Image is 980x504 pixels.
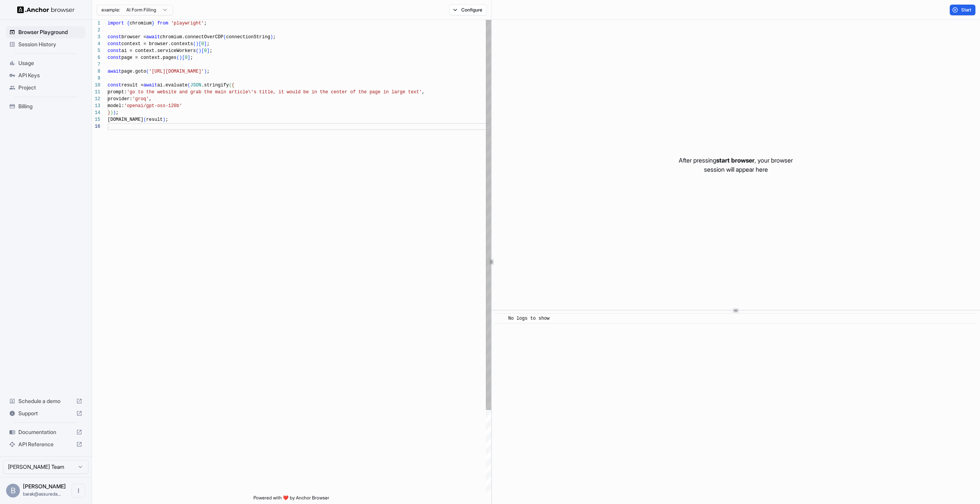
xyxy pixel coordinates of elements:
[146,117,163,122] span: result
[403,89,422,95] span: e text'
[950,5,975,15] button: Start
[92,82,100,89] div: 10
[18,59,82,67] span: Usage
[146,69,149,74] span: (
[6,426,85,438] div: Documentation
[108,21,124,26] span: import
[6,395,85,407] div: Schedule a demo
[152,21,154,26] span: }
[108,89,127,95] span: prompt:
[223,34,226,40] span: (
[92,102,100,109] div: 13
[92,54,100,61] div: 6
[265,89,402,95] span: tle, it would be in the center of the page in larg
[165,117,168,122] span: ;
[499,315,503,322] span: ​
[160,34,224,40] span: chromium.connectOverCDP
[185,55,188,60] span: 0
[163,117,165,122] span: )
[188,83,190,88] span: (
[121,83,144,88] span: result =
[207,41,209,47] span: ;
[196,48,198,54] span: (
[113,110,116,115] span: )
[253,495,329,504] span: Powered with ❤️ by Anchor Browser
[92,27,100,34] div: 2
[92,47,100,54] div: 5
[130,21,152,26] span: chromium
[190,55,193,60] span: ;
[149,96,152,102] span: ,
[18,102,82,110] span: Billing
[92,41,100,47] div: 4
[144,83,157,88] span: await
[961,7,972,13] span: Start
[229,83,232,88] span: (
[132,96,149,102] span: 'groq'
[196,41,198,47] span: )
[23,483,66,489] span: Barak Schieber
[201,48,204,54] span: [
[422,89,425,95] span: ,
[204,48,207,54] span: 0
[92,123,100,130] div: 16
[182,55,185,60] span: [
[92,61,100,68] div: 7
[18,441,73,448] span: API Reference
[193,41,196,47] span: (
[18,397,73,405] span: Schedule a demo
[92,34,100,41] div: 3
[6,57,85,69] div: Usage
[204,21,207,26] span: ;
[127,89,265,95] span: 'go to the website and grab the main article\'s ti
[207,48,209,54] span: ]
[72,484,85,497] button: Open menu
[92,68,100,75] div: 8
[108,117,144,122] span: [DOMAIN_NAME]
[108,55,121,60] span: const
[108,83,121,88] span: const
[18,410,73,417] span: Support
[108,48,121,54] span: const
[6,100,85,112] div: Billing
[18,84,82,91] span: Project
[176,55,179,60] span: (
[110,110,113,115] span: )
[6,81,85,94] div: Project
[108,96,132,102] span: provider:
[108,34,121,40] span: const
[201,83,229,88] span: .stringify
[101,7,120,13] span: example:
[116,110,119,115] span: ;
[124,103,182,109] span: 'openai/gpt-oss-120b'
[92,96,100,102] div: 12
[146,34,160,40] span: await
[18,28,82,36] span: Browser Playground
[108,110,110,115] span: }
[121,55,176,60] span: page = context.pages
[92,109,100,116] div: 14
[6,407,85,419] div: Support
[6,69,85,81] div: API Keys
[6,26,85,38] div: Browser Playground
[108,69,121,74] span: await
[92,75,100,82] div: 9
[108,41,121,47] span: const
[171,21,204,26] span: 'playwright'
[92,116,100,123] div: 15
[18,72,82,79] span: API Keys
[18,428,73,436] span: Documentation
[149,69,204,74] span: '[URL][DOMAIN_NAME]'
[121,48,196,54] span: ai = context.serviceWorkers
[209,48,212,54] span: ;
[157,83,188,88] span: ai.evaluate
[92,89,100,96] div: 11
[188,55,190,60] span: ]
[204,69,207,74] span: )
[108,103,124,109] span: model:
[207,69,209,74] span: ;
[199,48,201,54] span: )
[679,156,793,174] p: After pressing , your browser session will appear here
[121,41,193,47] span: context = browser.contexts
[179,55,182,60] span: )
